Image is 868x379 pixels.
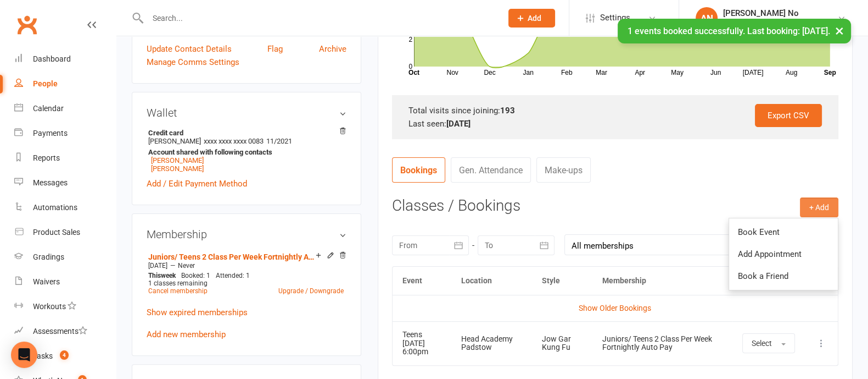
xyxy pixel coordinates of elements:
[446,119,471,129] strong: [DATE]
[147,42,232,56] a: Update Contact Details
[461,335,522,352] div: Head Academy Padstow
[14,121,116,146] a: Payments
[542,335,583,352] div: Jow Gar Kung Fu
[204,137,264,145] span: xxxx xxxx xxxx 0083
[602,335,723,352] div: Juniors/ Teens 2 Class Per Week Fortnightly Auto Pay
[393,267,451,295] th: Event
[33,252,64,261] div: Gradings
[408,104,822,117] div: Total visits since joining:
[178,262,195,270] span: Never
[729,265,838,287] a: Book a Friend
[532,267,593,295] th: Style
[145,272,178,279] div: week
[33,153,60,162] div: Reports
[148,252,316,261] a: Juniors/ Teens 2 Class Per Week Fortnightly Auto Pay
[145,261,346,270] div: —
[60,350,69,360] span: 4
[729,243,838,265] a: Add Appointment
[147,107,346,119] h3: Wallet
[151,164,204,173] a: [PERSON_NAME]
[451,267,532,295] th: Location
[14,195,116,220] a: Automations
[148,287,208,295] a: Cancel membership
[151,156,204,164] a: [PERSON_NAME]
[508,9,555,28] button: Add
[181,272,210,279] span: Booked: 1
[500,106,515,116] strong: 193
[266,137,292,145] span: 11/2021
[14,72,116,96] a: People
[267,42,283,56] a: Flag
[33,178,68,187] div: Messages
[729,221,838,243] a: Book Event
[579,304,651,312] a: Show Older Bookings
[392,197,838,215] h3: Classes / Bookings
[14,47,116,72] a: Dashboard
[11,342,37,368] div: Open Intercom Messenger
[800,197,838,217] button: + Add
[147,56,239,69] a: Manage Comms Settings
[33,327,87,336] div: Assessments
[451,157,531,183] a: Gen. Attendance
[592,267,732,295] th: Membership
[147,228,346,240] h3: Membership
[14,146,116,171] a: Reports
[528,14,541,23] span: Add
[147,329,226,339] a: Add new membership
[830,19,849,42] button: ×
[144,10,494,26] input: Search...
[147,127,346,174] li: [PERSON_NAME]
[33,351,53,360] div: Tasks
[14,270,116,294] a: Waivers
[393,321,451,365] td: [DATE] 6:00pm
[14,245,116,270] a: Gradings
[14,294,116,319] a: Workouts
[33,302,66,311] div: Workouts
[148,272,161,279] span: This
[147,307,248,317] a: Show expired memberships
[148,129,341,137] strong: Credit card
[723,18,837,28] div: Head Academy Kung Fu Padstow
[752,339,772,348] span: Select
[33,277,60,286] div: Waivers
[600,6,630,30] span: Settings
[216,272,250,279] span: Attended: 1
[14,96,116,121] a: Calendar
[13,11,41,39] a: Clubworx
[696,7,718,29] div: AN
[742,333,795,353] button: Select
[14,220,116,245] a: Product Sales
[14,171,116,195] a: Messages
[33,129,68,138] div: Payments
[148,279,208,287] span: 1 classes remaining
[319,42,346,56] a: Archive
[536,157,591,183] a: Make-ups
[148,262,167,270] span: [DATE]
[33,203,77,212] div: Automations
[33,79,58,88] div: People
[148,148,341,156] strong: Account shared with following contacts
[14,319,116,344] a: Assessments
[33,104,64,113] div: Calendar
[402,331,441,339] div: Teens
[33,54,71,63] div: Dashboard
[278,287,344,295] a: Upgrade / Downgrade
[147,177,247,190] a: Add / Edit Payment Method
[618,19,851,43] div: 1 events booked successfully. Last booking: [DATE].
[755,104,822,127] a: Export CSV
[408,117,822,130] div: Last seen:
[33,228,80,237] div: Product Sales
[14,344,116,369] a: Tasks 4
[723,8,837,18] div: [PERSON_NAME] No
[392,157,445,183] a: Bookings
